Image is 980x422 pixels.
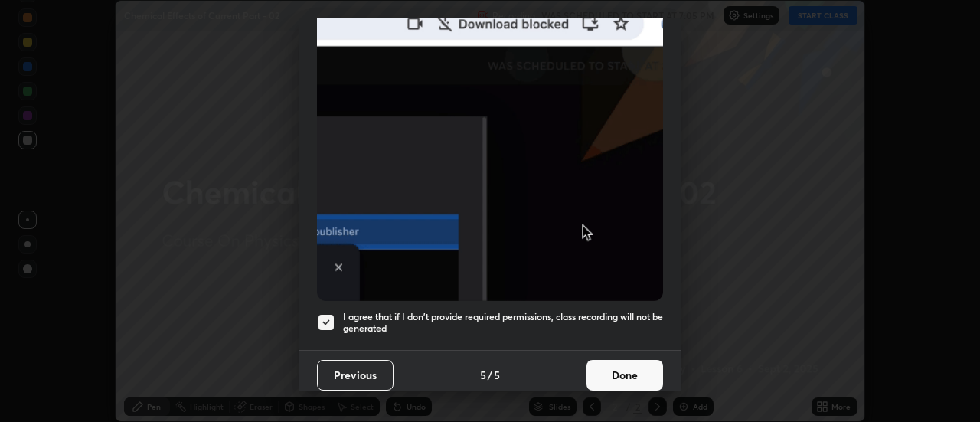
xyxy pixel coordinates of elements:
button: Previous [317,360,394,391]
button: Done [586,360,663,391]
h4: / [488,367,492,383]
h4: 5 [494,367,500,383]
h4: 5 [480,367,486,383]
h5: I agree that if I don't provide required permissions, class recording will not be generated [343,311,663,335]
